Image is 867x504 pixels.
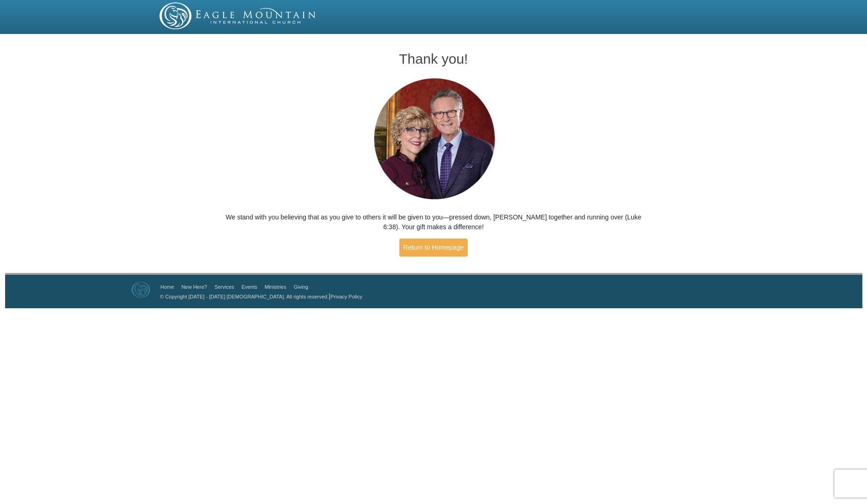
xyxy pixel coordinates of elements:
a: Privacy Policy [331,294,362,299]
a: Services [214,284,234,290]
img: Eagle Mountain International Church [132,282,150,298]
h1: Thank you! [222,51,646,66]
a: Home [160,284,174,290]
img: Pastors George and Terri Pearsons [365,75,502,203]
a: New Here? [181,284,207,290]
a: Return to Homepage [399,239,468,257]
img: EMIC [159,2,317,29]
a: Events [242,284,258,290]
p: | [157,292,362,301]
a: © Copyright [DATE] - [DATE] [DEMOGRAPHIC_DATA]. All rights reserved. [160,294,329,299]
a: Ministries [265,284,286,290]
p: We stand with you believing that as you give to others it will be given to you—pressed down, [PER... [222,212,646,232]
a: Giving [294,284,308,290]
